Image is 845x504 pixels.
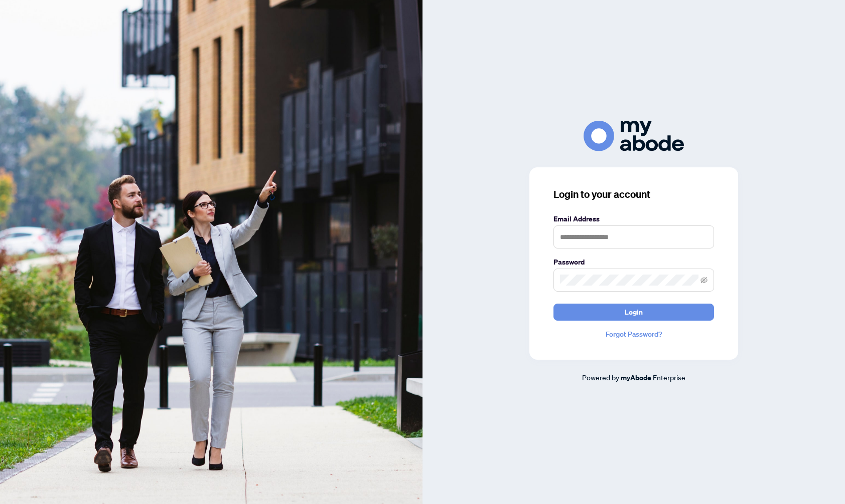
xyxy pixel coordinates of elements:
span: Login [625,304,643,320]
img: ma-logo [584,121,684,151]
a: Forgot Password? [553,329,714,340]
a: myAbode [621,372,651,383]
label: Email Address [553,213,714,224]
span: eye-invisible [700,277,708,284]
span: Powered by [582,373,619,382]
button: Login [553,304,714,321]
label: Password [553,257,714,268]
span: Enterprise [653,373,685,382]
h3: Login to your account [553,187,714,201]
